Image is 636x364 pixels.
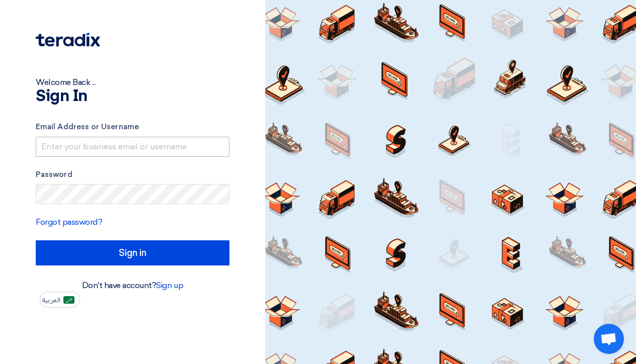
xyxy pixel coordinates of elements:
[36,88,229,105] h1: Sign In
[594,324,624,354] a: Open chat
[36,240,229,265] input: Sign in
[40,292,80,308] button: العربية
[36,33,100,47] img: Teradix logo
[156,281,183,290] a: Sign up
[36,137,229,157] input: Enter your business email or username
[36,169,229,180] label: Password
[36,280,229,292] div: Don't have account?
[36,217,102,227] a: Forgot password?
[63,296,74,304] img: ar-AR.png
[36,76,229,88] div: Welcome Back ...
[36,121,229,133] label: Email Address or Username
[42,297,60,304] span: العربية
